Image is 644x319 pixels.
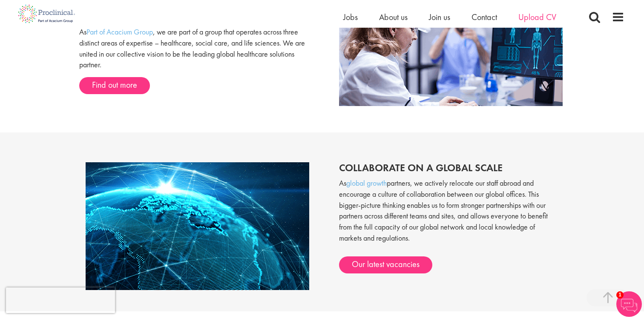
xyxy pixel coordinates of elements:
h2: Collaborate on a global scale [339,162,558,173]
a: Find out more [79,77,150,94]
a: global growth [346,178,387,188]
p: As partners, we actively relocate our staff abroad and encourage a culture of collaboration betwe... [339,178,558,252]
a: About us [379,11,408,23]
a: Join us [429,11,450,23]
a: Part of Acacium Group [86,27,153,37]
img: Chatbot [616,291,642,317]
iframe: reCAPTCHA [6,287,115,313]
a: Contact [471,11,497,23]
a: Our latest vacancies [339,256,432,273]
a: Upload CV [518,11,556,23]
a: Jobs [343,11,358,23]
span: 1 [616,291,624,299]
